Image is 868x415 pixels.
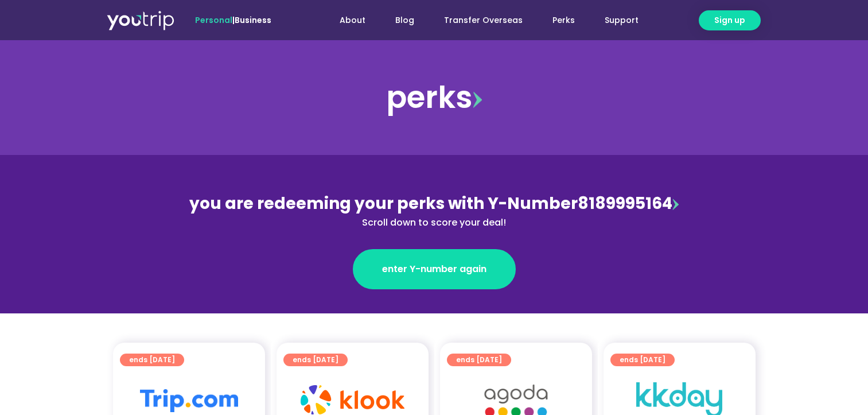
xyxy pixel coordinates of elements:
a: ends [DATE] [610,354,675,366]
span: Sign up [714,14,745,26]
span: enter Y-number again [382,262,486,276]
span: ends [DATE] [620,354,665,366]
a: enter Y-number again [353,249,516,289]
a: Transfer Overseas [429,10,538,31]
a: ends [DATE] [283,354,348,366]
a: Support [590,10,653,31]
a: Business [235,14,271,26]
a: Sign up [699,10,761,30]
span: Personal [195,14,232,26]
span: ends [DATE] [456,354,502,366]
div: Scroll down to score your deal! [185,216,683,230]
span: ends [DATE] [129,354,175,366]
span: | [195,14,271,26]
span: you are redeeming your perks with Y-Number [189,192,578,215]
a: Blog [380,10,429,31]
a: About [325,10,380,31]
span: ends [DATE] [293,354,338,366]
div: 8189995164 [185,192,683,230]
a: ends [DATE] [447,354,511,366]
a: ends [DATE] [120,354,184,366]
nav: Menu [302,10,653,31]
a: Perks [538,10,590,31]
